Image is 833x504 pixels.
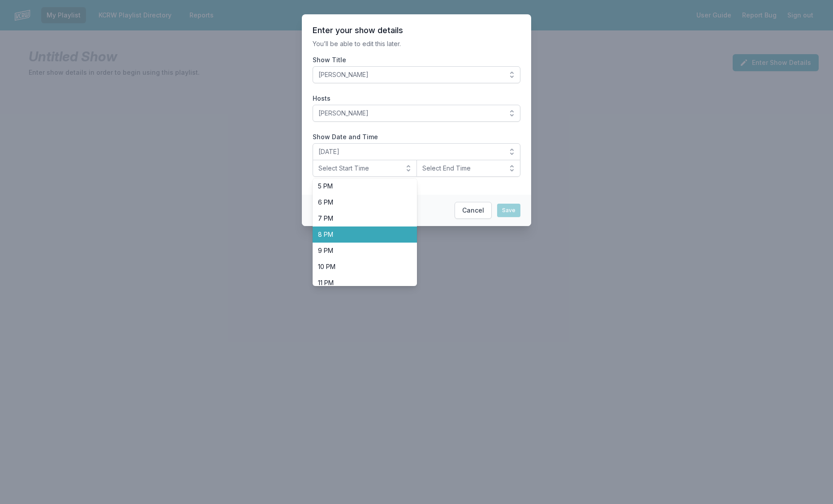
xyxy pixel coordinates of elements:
[318,164,399,173] span: Select Start Time
[422,164,502,173] span: Select End Time
[318,147,502,156] span: [DATE]
[416,160,521,177] button: Select End Time
[318,109,502,118] span: [PERSON_NAME]
[455,202,492,219] button: Cancel
[313,160,417,177] button: Select Start Time
[313,25,520,36] header: Enter your show details
[313,94,520,103] label: Hosts
[318,198,401,207] span: 6 PM
[313,56,520,64] label: Show Title
[313,105,520,122] button: [PERSON_NAME]
[318,70,502,79] span: [PERSON_NAME]
[497,204,520,217] button: Save
[318,278,401,287] span: 11 PM
[318,230,401,239] span: 8 PM
[318,182,401,191] span: 5 PM
[318,262,401,271] span: 10 PM
[313,39,520,48] p: You’ll be able to edit this later.
[313,66,520,83] button: [PERSON_NAME]
[313,143,520,160] button: [DATE]
[318,214,401,223] span: 7 PM
[313,132,378,141] legend: Show Date and Time
[318,246,401,255] span: 9 PM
